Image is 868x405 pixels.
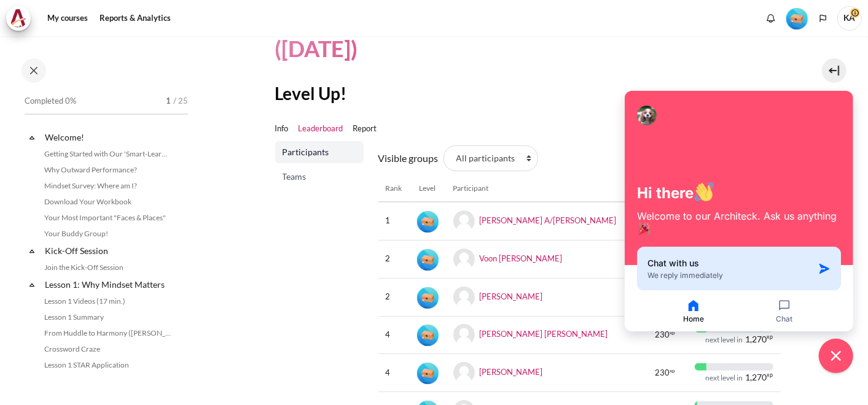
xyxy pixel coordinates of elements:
div: Level #1 [417,361,439,384]
th: Rank [378,175,410,202]
span: xp [767,373,773,377]
div: Level #1 [417,210,439,233]
a: Lesson 1 Videos (17 min.) [41,294,174,309]
span: 1,270 [746,373,767,382]
span: / 25 [173,95,188,107]
a: From Huddle to Harmony ([PERSON_NAME]'s Story) [41,326,174,341]
a: Completed 0% 1 / 25 [25,93,188,127]
a: Lesson 1 STAR Application [41,358,174,372]
img: Level #1 [417,249,439,271]
h2: Level Up! [275,82,781,104]
div: Show notification window with no new notifications [762,9,780,28]
td: 4 [378,316,410,354]
a: User menu [837,6,862,31]
a: [PERSON_NAME] [PERSON_NAME] [480,329,608,339]
span: 1,270 [746,335,767,344]
a: Crossword Craze [41,342,174,357]
span: xp [767,335,773,339]
span: KA [837,6,862,31]
a: Lesson 1: Why Mindset Matters [43,276,174,293]
a: Getting Started with Our 'Smart-Learning' Platform [41,147,174,161]
a: Leaderboard [299,123,343,135]
span: Completed 0% [25,95,76,107]
div: Level #1 [417,248,439,271]
a: Info [275,123,289,135]
a: Join the Kick-Off Session [41,260,174,275]
th: Level [410,175,446,202]
a: Lesson 1 Summary [41,310,174,325]
img: Level #1 [417,211,439,233]
img: Level #1 [417,363,439,384]
img: Architeck [10,9,27,28]
a: [PERSON_NAME] A/[PERSON_NAME] [480,215,617,225]
th: Participant [446,175,648,202]
img: Level #1 [417,325,439,346]
td: 1 [378,202,410,240]
img: Level #1 [786,8,808,29]
span: 1 [166,95,171,107]
div: Level #1 [786,7,808,29]
a: Your Buddy Group! [41,226,174,241]
button: Languages [814,9,832,28]
td: 2 [378,278,410,316]
span: xp [670,331,675,334]
a: Mindset Survey: Where am I? [41,179,174,193]
a: Report [353,123,377,135]
span: 230 [655,367,670,379]
div: next level in [706,373,743,383]
span: Teams [283,171,359,183]
a: Welcome! [43,129,174,145]
div: Level #1 [417,286,439,309]
span: Participants [283,146,359,158]
a: Reports & Analytics [95,6,175,31]
a: Participants [275,141,364,163]
a: Level #1 [781,7,813,29]
a: My courses [43,6,92,31]
a: Architeck Architeck [6,6,37,31]
span: Collapse [26,131,38,144]
a: Why Outward Performance? [41,163,174,177]
a: [PERSON_NAME] [480,367,543,377]
a: Your Most Important "Faces & Places" [41,210,174,225]
div: Level #1 [417,324,439,347]
a: [PERSON_NAME] [480,291,543,301]
a: Voon [PERSON_NAME] [480,253,563,263]
span: Collapse [26,245,38,257]
img: Level #1 [417,287,439,309]
a: Download Your Workbook [41,195,174,209]
a: Teams [275,166,364,188]
label: Visible groups [378,151,439,166]
td: 4 [378,354,410,392]
span: 230 [655,329,670,341]
a: Kick-Off Session [43,242,174,259]
div: next level in [706,335,743,345]
td: 2 [378,240,410,278]
span: Collapse [26,279,38,291]
span: xp [670,369,675,372]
